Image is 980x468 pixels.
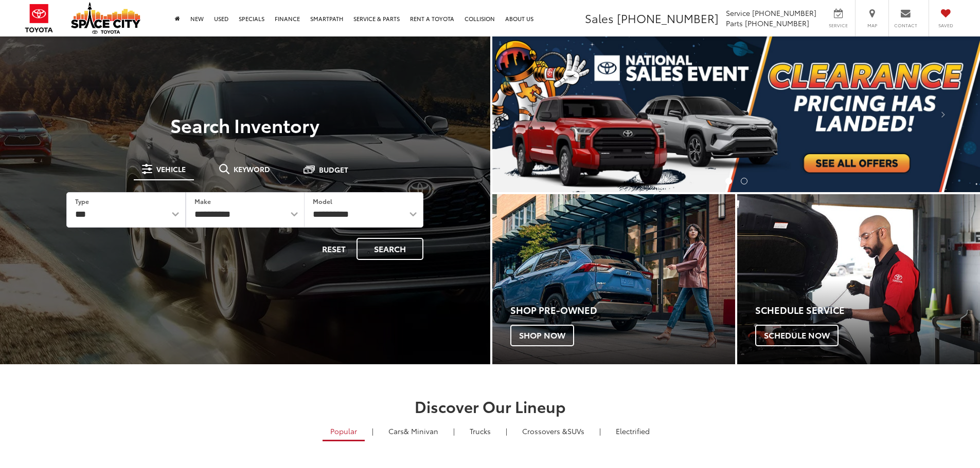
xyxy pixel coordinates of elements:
[462,422,498,440] a: Trucks
[752,8,816,18] span: [PHONE_NUMBER]
[514,422,592,440] a: SUVs
[725,178,732,184] li: Go to slide number 1.
[492,194,735,364] div: Toyota
[827,22,850,29] span: Service
[194,197,211,205] label: Make
[755,325,839,346] span: Schedule Now
[741,178,747,184] li: Go to slide number 2.
[510,305,735,315] h4: Shop Pre-Owned
[585,10,614,26] span: Sales
[894,22,917,29] span: Contact
[156,165,186,173] span: Vehicle
[451,426,457,436] li: |
[234,165,270,173] span: Keyword
[617,10,719,26] span: [PHONE_NUMBER]
[323,422,365,441] a: Popular
[745,18,809,28] span: [PHONE_NUMBER]
[737,194,980,364] div: Toyota
[522,426,567,436] span: Crossovers &
[404,426,438,436] span: & Minivan
[503,426,510,436] li: |
[608,422,657,440] a: Electrified
[492,57,565,172] button: Click to view previous picture.
[737,194,980,364] a: Schedule Service Schedule Now
[313,238,354,260] button: Reset
[726,18,743,28] span: Parts
[907,57,980,172] button: Click to view next picture.
[755,305,980,315] h4: Schedule Service
[492,194,735,364] a: Shop Pre-Owned Shop Now
[510,325,574,346] span: Shop Now
[128,398,853,415] h2: Discover Our Lineup
[861,22,883,29] span: Map
[381,422,446,440] a: Cars
[319,166,348,173] span: Budget
[43,115,447,135] h3: Search Inventory
[369,426,376,436] li: |
[726,8,750,18] span: Service
[71,2,140,34] img: Space City Toyota
[357,238,423,260] button: Search
[313,197,332,205] label: Model
[934,22,957,29] span: Saved
[75,197,89,205] label: Type
[597,426,603,436] li: |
